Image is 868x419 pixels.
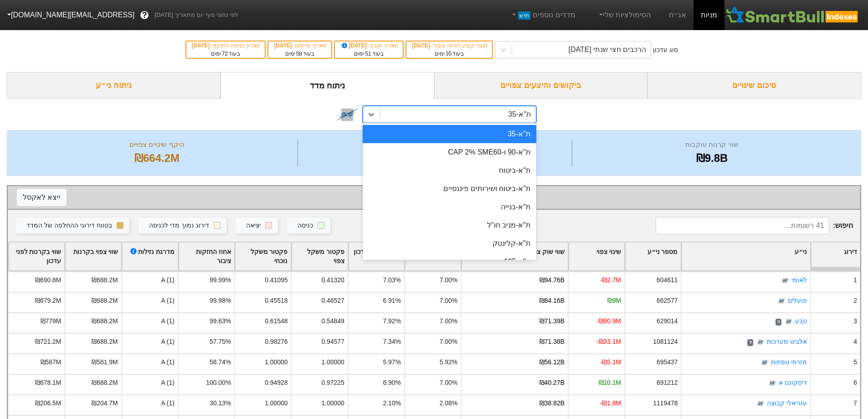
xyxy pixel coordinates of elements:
[35,296,61,305] div: ₪679.2M
[16,217,129,234] button: בטווח דירוגי ההחלפה של המדד
[35,378,61,388] div: ₪678.1M
[340,42,369,49] span: [DATE]
[287,217,330,234] button: כניסה
[539,378,565,388] div: ₪40.27B
[853,357,857,367] div: 5
[412,42,431,49] span: [DATE]
[853,275,857,285] div: 1
[265,378,288,388] div: 0.94928
[767,400,807,407] a: עזריאלי קבוצה
[656,217,829,234] input: 41 רשומות...
[92,357,118,367] div: ₪581.9M
[363,198,536,216] div: ת"א-בנייה
[265,357,288,367] div: 1.00000
[339,41,398,50] div: תאריך קובע :
[321,378,344,388] div: 0.97225
[321,275,344,285] div: 0.41320
[321,337,344,347] div: 0.94577
[539,337,565,347] div: ₪71.38B
[411,41,488,50] div: מועד קובע לאחוז ציבור :
[92,316,118,326] div: ₪688.2M
[41,316,62,326] div: ₪779M
[121,374,178,394] div: A (1)
[440,296,457,305] div: 7.00%
[236,217,278,234] button: יציאה
[440,378,457,388] div: 7.00%
[784,317,793,326] img: tase link
[121,333,178,353] div: A (1)
[321,398,344,408] div: 1.00000
[599,378,621,388] div: ₪10.1M
[9,243,64,271] div: Toggle SortBy
[363,180,536,198] div: ת"א-ביטוח ושירותים פיננסיים
[539,398,565,408] div: ₪38.82B
[92,337,118,347] div: ₪688.2M
[265,316,288,326] div: 0.61548
[300,150,570,166] div: 35
[383,275,401,285] div: 7.03%
[273,50,327,58] div: בעוד ימים
[853,378,857,388] div: 6
[657,296,678,305] div: 662577
[273,41,327,50] div: תאריך פרסום :
[92,275,118,285] div: ₪688.2M
[92,398,118,408] div: ₪204.7M
[265,275,288,285] div: 0.41095
[191,41,260,50] div: תאריך כניסה לתוקף :
[154,10,238,20] span: לפי נתוני סוף יום מתאריך [DATE]
[35,337,61,347] div: ₪721.2M
[221,72,434,99] div: ניתוח מדד
[274,42,293,49] span: [DATE]
[383,337,401,347] div: 7.34%
[539,275,565,285] div: ₪94.76B
[853,316,857,326] div: 3
[210,337,231,347] div: 57.75%
[795,318,807,325] a: טבע
[760,358,769,367] img: tase link
[682,243,810,271] div: Toggle SortBy
[363,253,536,271] div: ת''א 125
[321,357,344,367] div: 1.00000
[440,398,457,408] div: 2.08%
[121,394,178,415] div: A (1)
[92,378,118,388] div: ₪688.2M
[569,44,647,55] div: הרכבים חצי שנתי [DATE]
[335,103,359,126] img: tase link
[363,161,536,180] div: ת"א-ביטוח
[575,150,849,166] div: ₪9.8B
[440,316,457,326] div: 7.00%
[210,296,231,305] div: 99.98%
[179,243,234,271] div: Toggle SortBy
[265,398,288,408] div: 1.00000
[768,379,777,388] img: tase link
[767,338,807,346] a: אלביט מערכות
[222,51,228,57] span: 72
[363,125,536,143] div: ת"א-35
[747,339,753,347] span: ד
[363,216,536,234] div: ת"א-מניב חו"ל
[657,357,678,367] div: 695437
[771,359,807,366] a: מזרחי טפחות
[600,398,621,408] div: -₪1.8M
[756,338,765,347] img: tase link
[265,296,288,305] div: 0.45518
[853,398,857,408] div: 7
[434,72,648,99] div: ביקושים והיצעים צפויים
[777,297,786,306] img: tase link
[363,143,536,161] div: ת"א-90 ו-CAP 2% SME60
[321,296,344,305] div: 0.46527
[139,217,226,234] button: דירוג נמוך מדי לכניסה
[292,243,347,271] div: Toggle SortBy
[507,6,579,24] a: מדדים נוספיםחדש
[411,50,488,58] div: בעוד ימים
[35,398,61,408] div: ₪206.5M
[206,378,231,388] div: 100.00%
[321,316,344,326] div: 0.54849
[235,243,291,271] div: Toggle SortBy
[383,296,401,305] div: 6.91%
[575,140,849,150] div: שווי קרנות עוקבות
[122,243,178,271] div: Toggle SortBy
[19,150,295,166] div: ₪664.2M
[192,42,211,49] span: [DATE]
[65,243,121,271] div: Toggle SortBy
